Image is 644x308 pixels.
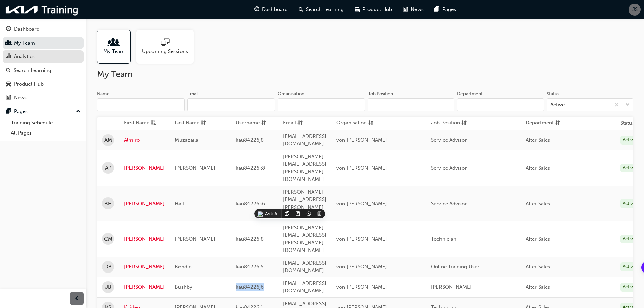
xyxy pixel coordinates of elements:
[103,48,125,55] span: My Team
[3,3,81,17] img: kia-training
[620,262,638,271] div: Active
[411,6,424,14] span: News
[306,6,344,14] span: Search Learning
[3,105,84,118] button: Pages
[6,54,11,60] span: chart-icon
[336,165,387,171] span: von [PERSON_NAME]
[201,119,206,127] span: sorting-icon
[431,284,472,290] span: [PERSON_NAME]
[14,80,44,88] div: Product Hub
[97,98,185,111] input: Name
[236,284,264,290] span: kau84226j6
[6,68,11,74] span: search-icon
[6,40,11,46] span: people-icon
[620,136,638,145] div: Active
[236,119,260,127] span: Username
[97,69,633,80] h2: My Team
[105,283,111,291] span: JB
[124,136,165,144] a: Almiro
[76,107,81,116] span: up-icon
[14,53,35,61] div: Analytics
[14,67,51,74] div: Search Learning
[6,109,11,115] span: pages-icon
[336,264,387,270] span: von [PERSON_NAME]
[175,165,215,171] span: [PERSON_NAME]
[283,153,326,183] span: [PERSON_NAME][EMAIL_ADDRESS][PERSON_NAME][DOMAIN_NAME]
[403,5,408,14] span: news-icon
[431,264,479,270] span: Online Training User
[368,91,393,97] div: Job Position
[283,280,326,294] span: [EMAIL_ADDRESS][DOMAIN_NAME]
[457,98,544,111] input: Department
[431,200,467,207] span: Service Advisor
[336,119,374,127] button: Organisationsorting-icon
[278,98,365,111] input: Organisation
[283,133,326,147] span: [EMAIL_ADDRESS][DOMAIN_NAME]
[3,64,84,77] a: Search Learning
[175,200,184,207] span: Hall
[3,22,84,105] button: DashboardMy TeamAnalyticsSearch LearningProduct HubNews
[236,137,264,143] span: kau84226j8
[336,284,387,290] span: von [PERSON_NAME]
[97,91,110,97] div: Name
[175,264,192,270] span: Bondin
[293,3,349,17] a: search-iconSearch Learning
[629,4,641,16] button: JS
[526,119,563,127] button: Departmentsorting-icon
[175,119,199,127] span: Last Name
[547,91,559,97] div: Status
[8,118,84,128] a: Training Schedule
[97,30,136,64] a: My Team
[236,165,265,171] span: kau84226k8
[526,284,550,290] span: After Sales
[236,236,264,242] span: kau84226i8
[136,30,199,64] a: Upcoming Sessions
[431,119,460,127] span: Job Position
[3,78,84,90] a: Product Hub
[362,6,392,14] span: Product Hub
[187,91,199,97] div: Email
[124,119,149,127] span: First Name
[336,119,367,127] span: Organisation
[526,165,550,171] span: After Sales
[105,164,111,172] span: AP
[550,101,565,109] div: Active
[283,260,326,274] span: [EMAIL_ADDRESS][DOMAIN_NAME]
[461,119,467,127] span: sorting-icon
[429,3,461,17] a: pages-iconPages
[104,200,112,208] span: BH
[625,101,630,110] span: down-icon
[526,236,550,242] span: After Sales
[187,98,275,111] input: Email
[124,200,165,208] a: [PERSON_NAME]
[254,5,259,14] span: guage-icon
[6,81,11,87] span: car-icon
[620,164,638,173] div: Active
[431,236,456,242] span: Technician
[434,5,439,14] span: pages-icon
[431,165,467,171] span: Service Advisor
[555,119,560,127] span: sorting-icon
[236,119,273,127] button: Usernamesorting-icon
[124,235,165,243] a: [PERSON_NAME]
[349,3,398,17] a: car-iconProduct Hub
[526,119,554,127] span: Department
[3,23,84,35] a: Dashboard
[6,26,11,32] span: guage-icon
[175,119,212,127] button: Last Namesorting-icon
[398,3,429,17] a: news-iconNews
[278,91,304,97] div: Organisation
[14,25,40,33] div: Dashboard
[355,5,360,14] span: car-icon
[368,98,454,111] input: Job Position
[262,6,288,14] span: Dashboard
[124,283,165,291] a: [PERSON_NAME]
[431,119,468,127] button: Job Positionsorting-icon
[620,283,638,292] div: Active
[368,119,373,127] span: sorting-icon
[336,137,387,143] span: von [PERSON_NAME]
[442,6,456,14] span: Pages
[620,199,638,208] div: Active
